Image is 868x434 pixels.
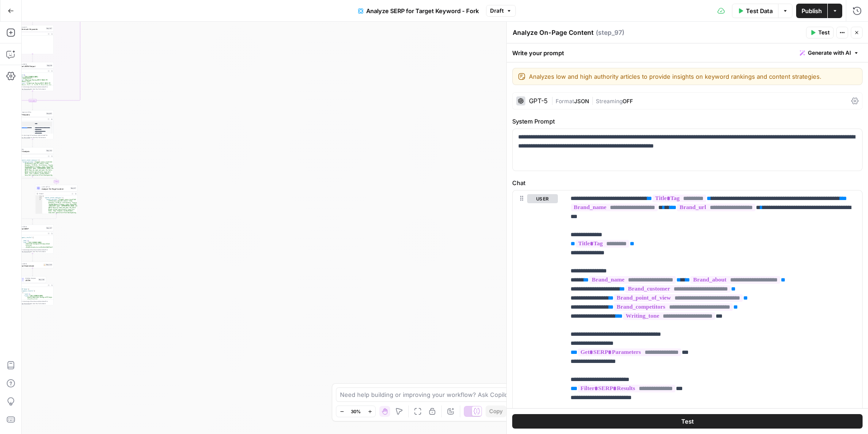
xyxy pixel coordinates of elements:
[32,139,33,147] g: Edge from step_211 to step_212
[70,187,76,189] div: Step 97
[46,27,52,29] div: Step 197
[39,193,70,195] div: Output
[366,6,479,15] span: Analyze SERP for Target Keyword - Fork
[20,251,31,253] span: Copy the output
[11,62,53,91] div: Format JSONFormat JSON OutputStep 96Output "rank":5, "link":"[URL][DOMAIN_NAME] /326623121121", "...
[32,219,33,224] g: Edge from step_212-conditional-end to step_217
[18,65,46,68] span: Format JSON Output
[41,197,42,199] span: Toggle code folding, rows 2 through 38
[551,96,556,105] span: |
[32,102,33,110] g: Edge from step_89-iteration-end to step_211
[35,196,42,197] div: 1
[15,232,47,234] div: Output
[38,278,45,281] div: Step 200
[11,277,53,305] div: Multiple OutputsJSONStep 200Output "SERP Data":{ "organic_results":[ { "rank":1, "link":"[URL][DO...
[18,228,45,230] span: Format SERP
[15,118,47,120] div: Output
[507,43,868,62] div: Write your prompt
[351,408,361,415] span: 30%
[15,155,47,157] div: Output
[35,185,77,214] div: LLM · GPT-5Analyze On-Page ContentStep 97Output{ "search_intent_analysis":{ "target_persona":"Fit...
[32,54,33,62] g: Edge from step_197 to step_96
[11,25,53,54] div: SEO ResearchGet Semrush KeywordsStep 197Outputnull
[18,28,45,31] span: Get Semrush Keywords
[15,86,52,91] div: This output is too large & has been abbreviated for review. to view the full content.
[806,27,834,38] button: Test
[47,64,52,67] div: Step 96
[11,224,53,253] div: Format JSONFormat SERPStep 217Output "organic_results":[ { "rank":1, "link":"[URL][DOMAIN_NAME] /...
[32,253,33,261] g: Edge from step_217 to step_224
[18,262,42,265] span: Format JSON
[527,194,558,203] button: user
[20,303,31,305] span: Copy the output
[18,264,42,267] span: Format Final Article
[20,137,31,138] span: Copy the output
[596,28,624,37] span: ( step_97 )
[513,28,594,37] textarea: Analyze On-Page Content
[486,405,506,417] button: Copy
[32,20,33,25] g: Edge from step_215-conditional-end to step_197
[589,96,596,105] span: |
[15,33,47,35] div: Output
[28,99,36,102] div: Complete
[32,268,33,276] g: Edge from step_224 to step_200
[18,148,45,151] span: Condition
[529,72,857,81] textarea: Analyzes low and high authority articles to provide insights on keyword rankings and content stra...
[818,29,830,37] span: Test
[15,70,47,72] div: Output
[15,284,47,286] div: Output
[732,4,778,18] button: Test Data
[18,63,46,65] span: Format JSON
[43,263,52,266] div: Step 224
[808,49,851,57] span: Generate with AI
[15,134,52,138] div: This output is too large & has been abbreviated for review. to view the full content.
[25,279,37,282] span: JSON
[746,6,773,15] span: Test Data
[46,227,52,229] div: Step 217
[11,147,53,176] div: ConditionSERP AnalysisStep 212Output "search_intent_analysis":{ "target_persona":"Fitment-savvy t...
[512,178,863,187] label: Chat
[512,117,863,126] label: System Prompt
[18,113,45,116] span: SERP Headers
[11,262,53,268] div: Format JSONFormat Final ArticleStep 224
[353,4,484,18] button: Analyze SERP for Target Keyword - Fork
[25,277,37,280] span: Multiple Outputs
[596,98,623,105] span: Streaming
[489,407,503,415] span: Copy
[41,196,42,197] span: Toggle code folding, rows 1 through 217
[35,197,42,199] div: 2
[18,111,45,114] span: LLM · Gemini 2.5 Pro
[529,98,547,104] div: GPT-5
[46,149,52,152] div: Step 212
[796,4,827,18] button: Publish
[802,6,822,15] span: Publish
[15,300,52,305] div: This output is too large & has been abbreviated for review. to view the full content.
[681,417,694,426] span: Test
[35,199,42,218] div: 3
[11,99,53,102] div: Complete
[33,214,57,220] g: Edge from step_97 to step_212-conditional-end
[18,225,45,228] span: Format JSON
[18,26,45,29] span: SEO Research
[46,112,52,114] div: Step 211
[556,98,574,105] span: Format
[490,7,504,15] span: Draft
[15,248,52,253] div: This output is too large & has been abbreviated for review. to view the full content.
[486,5,516,17] button: Draft
[20,88,31,90] span: Copy the output
[42,188,69,191] span: Analyze On-Page Content
[42,186,69,188] span: LLM · GPT-5
[18,150,45,153] span: SERP Analysis
[33,176,57,185] g: Edge from step_212 to step_97
[623,98,633,105] span: OFF
[796,47,863,59] button: Generate with AI
[574,98,589,105] span: JSON
[512,414,863,429] button: Test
